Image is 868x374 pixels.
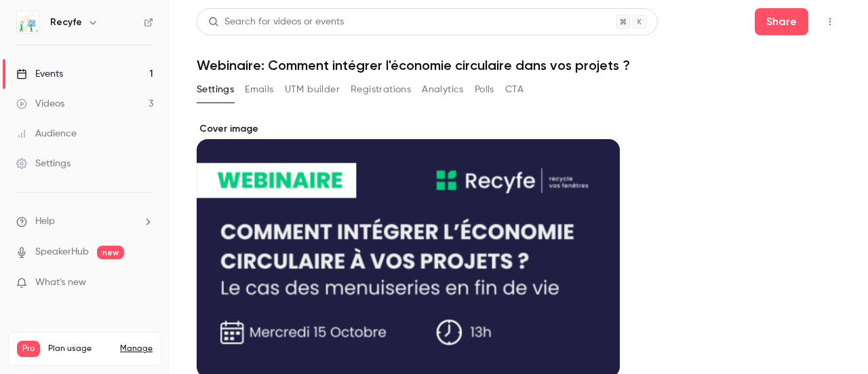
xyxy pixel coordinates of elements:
[48,343,112,354] span: Plan usage
[16,127,77,141] div: Audience
[97,246,124,259] span: new
[17,341,40,357] span: Pro
[755,8,808,35] button: Share
[35,276,86,290] span: What's new
[351,79,411,100] button: Registrations
[197,57,841,73] h1: Webinaire: Comment intégrer l'économie circulaire dans vos projets ?
[16,157,71,170] div: Settings
[35,245,89,259] a: SpeakerHub
[35,214,55,229] span: Help
[197,79,234,100] button: Settings
[422,79,464,100] button: Analytics
[50,16,82,29] h6: Recyfe
[137,277,153,289] iframe: Noticeable Trigger
[16,97,64,111] div: Videos
[16,67,63,81] div: Events
[208,15,344,29] div: Search for videos or events
[17,12,39,33] img: Recyfe
[16,214,153,229] li: help-dropdown-opener
[197,122,620,136] label: Cover image
[475,79,494,100] button: Polls
[245,79,273,100] button: Emails
[285,79,340,100] button: UTM builder
[505,79,524,100] button: CTA
[120,343,153,354] a: Manage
